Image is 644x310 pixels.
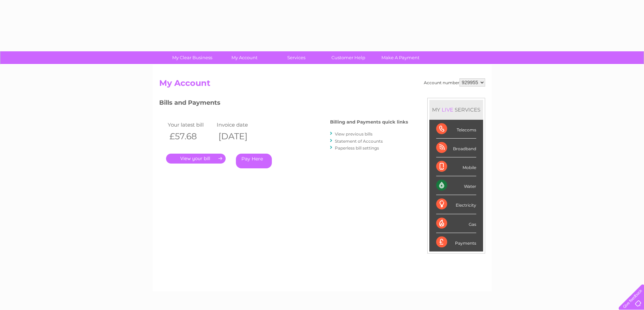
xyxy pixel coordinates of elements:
[424,78,485,87] div: Account number
[440,106,455,113] div: LIVE
[335,139,383,144] a: Statement of Accounts
[436,157,476,176] div: Mobile
[215,120,264,129] td: Invoice date
[166,129,215,143] th: £57.68
[268,51,325,64] a: Services
[372,51,429,64] a: Make A Payment
[335,131,372,137] a: View previous bills
[236,154,272,168] a: Pay Here
[330,119,408,125] h4: Billing and Payments quick links
[159,78,485,91] h2: My Account
[436,233,476,251] div: Payments
[436,195,476,214] div: Electricity
[429,100,483,119] div: MY SERVICES
[436,214,476,233] div: Gas
[436,139,476,157] div: Broadband
[166,154,226,164] a: .
[215,129,264,143] th: [DATE]
[436,120,476,139] div: Telecoms
[335,145,379,151] a: Paperless bill settings
[159,98,408,110] h3: Bills and Payments
[164,51,220,64] a: My Clear Business
[216,51,273,64] a: My Account
[436,176,476,195] div: Water
[166,120,215,129] td: Your latest bill
[320,51,377,64] a: Customer Help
